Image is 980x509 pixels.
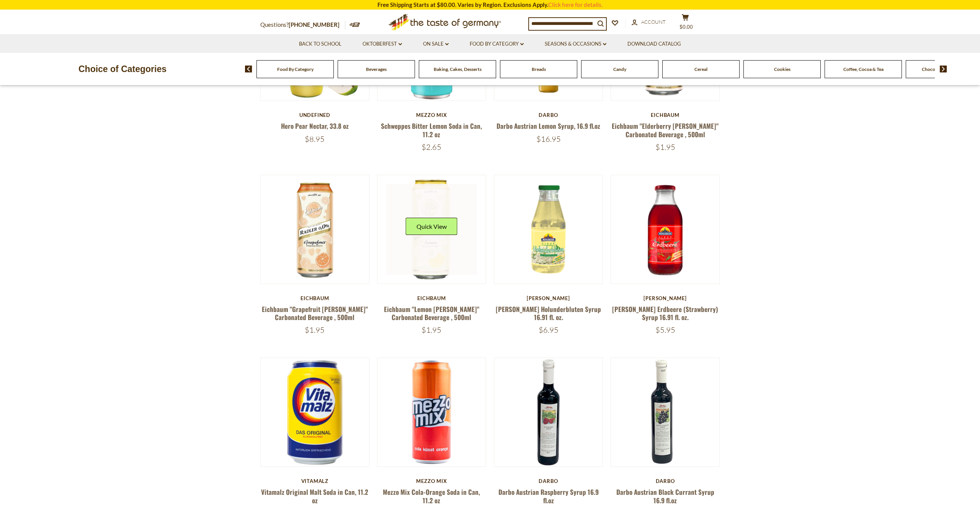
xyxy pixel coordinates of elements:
div: Eichbaum [377,295,486,301]
div: Mezzo Mix [377,478,486,484]
img: Muehlhauser Erdbeere (Strawberry) Syrup 16.91 fl. oz. [611,175,719,284]
div: Eichbaum [611,112,720,118]
img: Eichbaum "Grapefruit Radler" Carbonated Beverage , 500ml [261,175,369,284]
button: Quick View [406,218,457,235]
span: $0.00 [679,24,693,30]
a: Darbo Austrian Black Currant Syrup 16.9 fl.oz [616,487,714,505]
a: Darbo Austrian Raspberry Syrup 16.9 fl.oz [498,487,599,505]
a: Vitamalz Original Malt Soda in Can, 11.2 oz [261,487,368,505]
div: Vitamalz [260,478,369,484]
img: Mezzo Mix Cola-Orange Soda in Can, 11.2 oz [377,358,486,466]
a: Eichbaum "Grapefruit [PERSON_NAME]" Carbonated Beverage , 500ml [262,304,368,322]
span: Account [641,19,666,25]
img: previous arrow [245,66,252,72]
span: $1.95 [305,325,325,335]
p: Questions? [260,20,345,30]
button: $0.00 [674,14,697,33]
span: $2.65 [421,142,441,152]
a: Seasons & Occasions [545,40,606,48]
div: [PERSON_NAME] [611,295,720,301]
a: Darbo Austrian Lemon Syrup, 16.9 fl.oz [497,121,600,131]
a: Eichbaum "Elderberry [PERSON_NAME]" Carbonated Beverage , 500ml [612,121,719,139]
a: Oktoberfest [363,40,402,48]
span: $1.95 [655,142,675,152]
a: Back to School [299,40,341,48]
a: On Sale [423,40,449,48]
div: Eichbaum [260,295,369,301]
a: [PERSON_NAME] Holunderbluten Syrup 16.91 fl. oz. [496,304,601,322]
a: Schweppes Bitter Lemon Soda in Can, 11.2 oz [381,121,482,139]
a: [PERSON_NAME] Erdbeere (Strawberry) Syrup 16.91 fl. oz. [612,304,718,322]
div: Darbo [494,112,603,118]
span: $1.95 [421,325,441,335]
span: $16.95 [536,134,561,144]
div: Mezzo Mix [377,112,486,118]
a: Cereal [694,66,707,72]
span: $8.95 [305,134,325,144]
a: [PHONE_NUMBER] [289,21,340,28]
div: Darbo [494,478,603,484]
a: Candy [613,66,626,72]
a: Click here for details. [548,1,603,8]
a: Chocolate & Marzipan [922,66,967,72]
a: Food By Category [470,40,524,48]
img: Eichbaum "Lemon Radler" Carbonated Beverage , 500ml [377,175,486,284]
span: $5.95 [655,325,675,335]
a: Hero Pear Nectar, 33.8 oz [281,121,349,131]
a: Beverages [366,66,387,72]
a: Eichbaum "Lemon [PERSON_NAME]" Carbonated Beverage , 500ml [384,304,479,322]
img: Vitamalz Original Malt Soda in Can, 11.2 oz [261,358,369,466]
a: Account [632,18,666,26]
img: Darbo Austrian Black Currant Syrup 16.9 fl.oz [611,358,719,466]
span: $6.95 [539,325,559,335]
div: undefined [260,112,369,118]
a: Baking, Cakes, Desserts [434,66,482,72]
a: Cookies [774,66,791,72]
img: Muehlhauser Holunderbluten Syrup 16.91 fl. oz. [494,175,603,284]
a: Download Catalog [627,40,681,48]
img: Darbo Austrian Raspberry Syrup 16.9 fl.oz [494,358,603,466]
a: Breads [532,66,546,72]
img: next arrow [940,66,947,72]
a: Coffee, Cocoa & Tea [843,66,884,72]
div: Darbo [611,478,720,484]
div: [PERSON_NAME] [494,295,603,301]
a: Mezzo Mix Cola-Orange Soda in Can, 11.2 oz [383,487,480,505]
a: Food By Category [277,66,314,72]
